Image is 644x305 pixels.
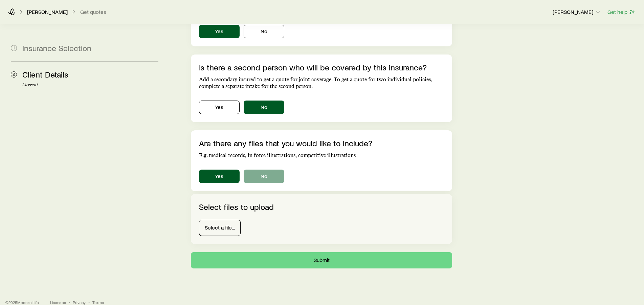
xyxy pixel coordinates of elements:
[199,25,240,38] button: Yes
[244,25,284,38] button: No
[199,202,444,212] p: Select files to upload
[607,8,636,16] button: Get help
[11,45,17,51] span: 1
[244,170,284,183] button: No
[50,300,66,305] a: Licenses
[552,8,602,16] button: [PERSON_NAME]
[553,8,601,15] p: [PERSON_NAME]
[22,82,158,88] p: Current
[199,170,240,183] button: Yes
[244,101,284,114] button: No
[11,71,17,78] span: 2
[199,101,240,114] button: Yes
[199,63,444,72] p: Is there a second person who will be covered by this insurance?
[199,152,444,159] p: E.g. medical records, in force illustrations, competitive illustrations
[199,220,241,236] button: Select a file...
[69,300,70,305] span: •
[92,300,104,305] a: Terms
[199,138,444,148] p: Are there any files that you would like to include?
[5,300,39,305] p: © 2025 Modern Life
[22,69,68,79] span: Client Details
[80,9,107,15] button: Get quotes
[73,300,86,305] a: Privacy
[22,43,91,53] span: Insurance Selection
[199,76,444,90] p: Add a secondary insured to get a quote for joint coverage. To get a quote for two individual poli...
[191,252,452,268] button: Submit
[27,8,68,15] p: [PERSON_NAME]
[88,300,90,305] span: •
